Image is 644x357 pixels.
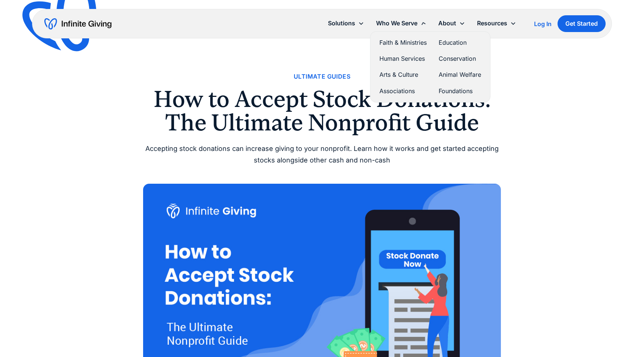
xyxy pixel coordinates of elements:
div: Accepting stock donations can increase giving to your nonprofit. Learn how it works and get start... [143,143,501,166]
a: Human Services [379,54,427,64]
a: Animal Welfare [439,70,481,80]
a: Log In [534,19,552,28]
div: Resources [471,15,522,31]
div: Log In [534,21,552,27]
div: Resources [477,18,507,28]
a: Faith & Ministries [379,38,427,48]
div: Solutions [322,15,370,31]
a: home [44,18,111,30]
div: Who We Serve [370,15,432,31]
a: Get Started [558,15,606,32]
div: Solutions [328,18,355,28]
a: Conservation [439,54,481,64]
nav: Who We Serve [370,31,490,102]
div: Who We Serve [376,18,417,28]
a: Arts & Culture [379,70,427,80]
h1: How to Accept Stock Donations: The Ultimate Nonprofit Guide [143,88,501,134]
a: Education [439,38,481,48]
div: About [438,18,456,28]
a: Foundations [439,86,481,96]
div: About [432,15,471,31]
a: Associations [379,86,427,96]
a: Ultimate Guides [294,72,350,82]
